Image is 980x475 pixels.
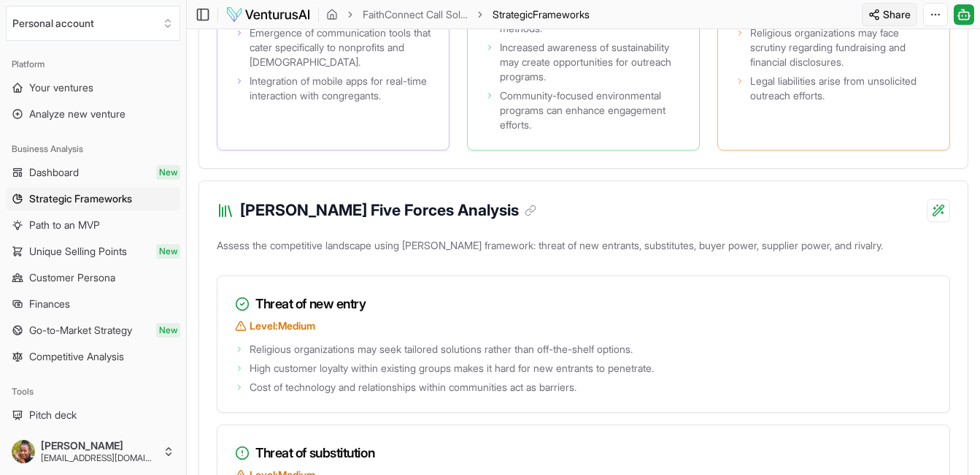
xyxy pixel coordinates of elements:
span: Legal liabilities arise from unsolicited outreach efforts. [750,74,932,103]
div: Platform [6,53,180,76]
span: Integration of mobile apps for real-time interaction with congregants. [250,74,431,103]
button: [PERSON_NAME][EMAIL_ADDRESS][DOMAIN_NAME] [6,434,180,469]
a: Go-to-Market StrategyNew [6,319,180,342]
span: Religious organizations may face scrutiny regarding fundraising and financial disclosures. [750,26,932,69]
span: Strategic Frameworks [29,191,132,206]
span: Unique Selling Points [29,244,127,259]
h3: Threat of substitution [235,443,932,463]
a: Analyze new venture [6,102,180,126]
a: Strategic Frameworks [6,187,180,210]
span: Increased awareness of sustainability may create opportunities for outreach programs. [500,40,682,84]
span: Emergence of communication tools that cater specifically to nonprofits and [DEMOGRAPHIC_DATA]. [250,26,431,69]
span: Finances [29,297,70,311]
h3: Threat of new entry [235,294,932,314]
span: Community-focused environmental programs can enhance engagement efforts. [500,88,682,132]
a: Competitive Analysis [6,345,180,368]
span: Path to an MVP [29,218,100,232]
button: Share [862,3,917,26]
span: [EMAIL_ADDRESS][DOMAIN_NAME] [41,452,157,464]
span: New [156,165,180,180]
span: Frameworks [533,8,590,20]
span: Dashboard [29,165,79,180]
span: New [156,244,180,259]
span: Go-to-Market Strategy [29,323,132,338]
span: Cost of technology and relationships within communities act as barriers. [250,380,576,395]
a: Unique Selling PointsNew [6,240,180,263]
p: Assess the competitive landscape using [PERSON_NAME] framework: threat of new entrants, substitut... [217,235,950,262]
span: Share [883,7,911,22]
img: ACg8ocJjg0z84NYEI2yDrjYMmV9EBXW05-Ir9ZFa5xAOnXid46qChbFV=s96-c [12,440,35,463]
a: Customer Persona [6,266,180,289]
div: Business Analysis [6,137,180,161]
span: Competitive Analysis [29,349,124,364]
a: Path to an MVP [6,213,180,237]
span: High customer loyalty within existing groups makes it hard for new entrants to penetrate. [250,361,654,376]
a: Pitch deck [6,403,180,427]
img: logo [225,6,311,23]
nav: breadcrumb [326,7,590,22]
a: Your ventures [6,76,180,99]
h3: [PERSON_NAME] Five Forces Analysis [240,199,536,222]
span: New [156,323,180,338]
a: DashboardNew [6,161,180,184]
a: Finances [6,292,180,316]
span: [PERSON_NAME] [41,439,157,452]
span: Pitch deck [29,408,77,422]
span: Customer Persona [29,270,115,285]
span: Analyze new venture [29,107,126,121]
div: Tools [6,380,180,403]
span: Religious organizations may seek tailored solutions rather than off-the-shelf options. [250,342,633,357]
span: Your ventures [29,80,93,95]
span: StrategicFrameworks [493,7,590,22]
span: Level: Medium [250,319,315,333]
button: Select an organization [6,6,180,41]
a: FaithConnect Call Solutions [363,7,468,22]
